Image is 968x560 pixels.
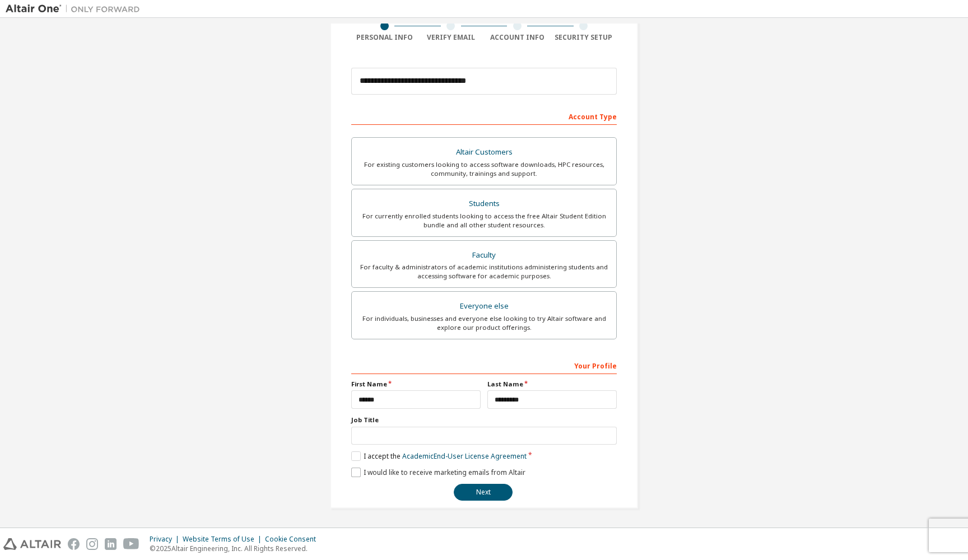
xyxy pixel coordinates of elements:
div: Verify Email [418,33,485,42]
div: For faculty & administrators of academic institutions administering students and accessing softwa... [359,263,609,281]
img: youtube.svg [123,538,139,550]
div: Personal Info [351,33,418,42]
div: Students [359,196,609,212]
label: I would like to receive marketing emails from Altair [351,468,525,477]
a: Academic End-User License Agreement [402,451,527,461]
label: Last Name [487,380,617,389]
div: Altair Customers [359,144,609,160]
img: Altair One [6,3,146,15]
div: For existing customers looking to access software downloads, HPC resources, community, trainings ... [359,160,609,178]
div: Account Type [351,107,617,125]
label: First Name [351,380,481,389]
div: Security Setup [551,33,617,42]
div: Your Profile [351,356,617,374]
img: instagram.svg [86,538,98,550]
div: Privacy [150,535,183,544]
div: Everyone else [359,298,609,314]
img: linkedin.svg [105,538,117,550]
div: For individuals, businesses and everyone else looking to try Altair software and explore our prod... [359,314,609,332]
div: Cookie Consent [265,535,323,544]
button: Next [454,484,513,501]
div: Website Terms of Use [183,535,265,544]
label: I accept the [351,451,527,461]
div: For currently enrolled students looking to access the free Altair Student Edition bundle and all ... [359,212,609,230]
img: altair_logo.svg [3,538,61,550]
div: Account Info [484,33,551,42]
label: Job Title [351,416,617,424]
p: © 2025 Altair Engineering, Inc. All Rights Reserved. [150,544,323,553]
div: Faculty [359,248,609,263]
img: facebook.svg [68,538,80,550]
